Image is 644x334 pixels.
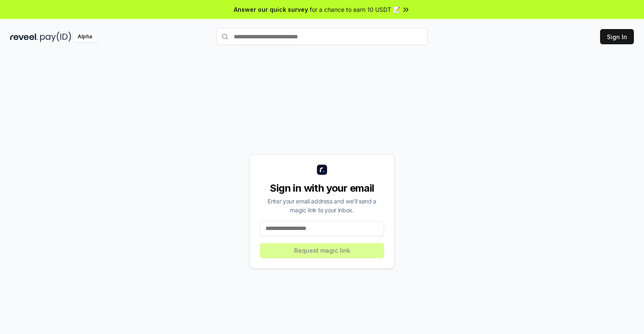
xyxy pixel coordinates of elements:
[234,5,308,14] span: Answer our quick survey
[310,5,400,14] span: for a chance to earn 10 USDT 📝
[317,165,327,175] img: logo_small
[260,182,384,195] div: Sign in with your email
[260,197,384,214] div: Enter your email address and we’ll send a magic link to your inbox.
[10,32,38,42] img: reveel_dark
[600,29,634,44] button: Sign In
[40,32,71,42] img: pay_id
[73,32,97,42] div: Alpha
